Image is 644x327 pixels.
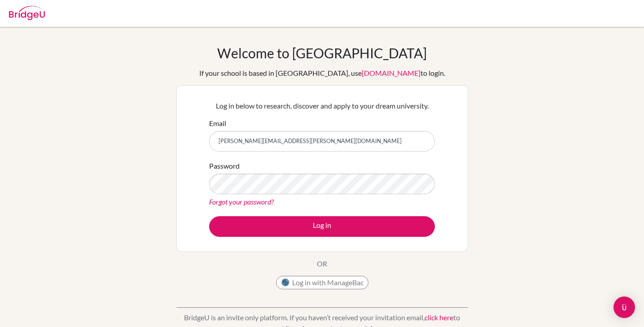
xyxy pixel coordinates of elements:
div: Open Intercom Messenger [613,296,635,318]
label: Email [209,118,226,129]
label: Password [209,161,240,171]
h1: Welcome to [GEOGRAPHIC_DATA] [217,45,427,61]
a: click here [425,313,453,322]
p: OR [317,258,327,269]
p: Log in below to research, discover and apply to your dream university. [209,100,435,111]
button: Log in [209,216,435,237]
a: Forgot your password? [209,197,274,206]
button: Log in with ManageBac [276,276,368,289]
div: If your school is based in [GEOGRAPHIC_DATA], use to login. [199,68,445,78]
a: [DOMAIN_NAME] [362,69,421,77]
img: Bridge-U [9,6,45,20]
